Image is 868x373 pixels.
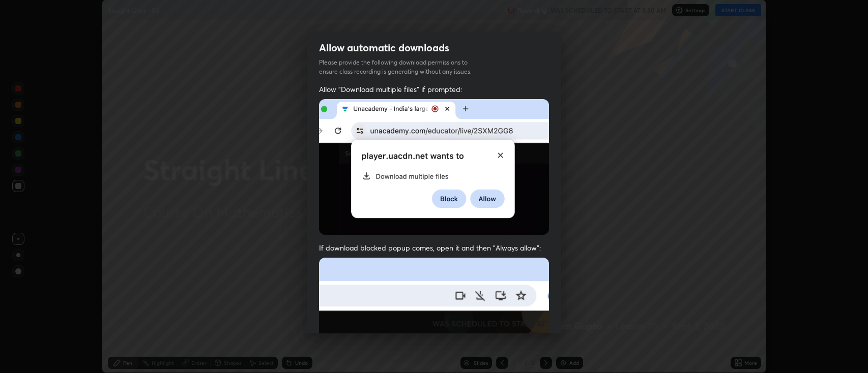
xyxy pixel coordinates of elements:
img: downloads-permission-allow.gif [319,99,549,235]
span: If download blocked popup comes, open it and then "Always allow": [319,243,549,253]
h2: Allow automatic downloads [319,41,449,54]
span: Allow "Download multiple files" if prompted: [319,84,549,94]
p: Please provide the following download permissions to ensure class recording is generating without... [319,58,484,76]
